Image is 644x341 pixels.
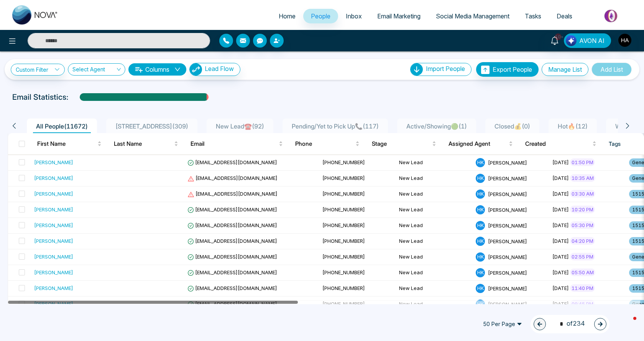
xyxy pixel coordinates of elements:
[488,159,527,165] span: [PERSON_NAME]
[174,66,181,72] span: down
[289,133,366,155] th: Phone
[289,122,382,130] span: Pending/Yet to Pick Up📞 ( 117 )
[493,66,532,73] span: Export People
[396,297,473,312] td: New Lead
[552,269,569,275] span: [DATE]
[488,269,527,275] span: [PERSON_NAME]
[491,122,533,130] span: Closed💰 ( 0 )
[426,65,465,72] span: Import People
[542,63,588,76] button: Manage List
[618,315,636,333] iframe: Intercom live chat
[579,36,605,45] span: AVON AI
[322,238,365,244] span: [PHONE_NUMBER]
[396,186,473,202] td: New Lead
[517,9,549,23] a: Tasks
[295,139,354,148] span: Phone
[488,175,527,181] span: [PERSON_NAME]
[186,63,240,76] a: Lead FlowLead Flow
[187,269,277,275] span: [EMAIL_ADDRESS][DOMAIN_NAME]
[34,174,73,182] div: [PERSON_NAME]
[570,253,595,260] span: 02:55 PM
[303,9,338,23] a: People
[476,221,485,230] span: H K
[476,237,485,246] span: H K
[187,285,277,291] span: [EMAIL_ADDRESS][DOMAIN_NAME]
[279,12,296,20] span: Home
[322,254,365,260] span: [PHONE_NUMBER]
[552,238,569,244] span: [DATE]
[322,191,365,197] span: [PHONE_NUMBER]
[570,174,595,182] span: 10:35 AM
[618,34,631,47] img: User Avatar
[187,254,277,260] span: [EMAIL_ADDRESS][DOMAIN_NAME]
[555,319,585,329] span: of 234
[428,9,517,23] a: Social Media Management
[476,284,485,293] span: H K
[205,65,234,72] span: Lead Flow
[570,237,595,245] span: 04:20 PM
[476,268,485,277] span: H K
[396,218,473,234] td: New Lead
[311,12,330,20] span: People
[476,189,485,199] span: H K
[570,206,595,213] span: 10:20 PM
[271,9,303,23] a: Home
[190,63,202,76] img: Lead Flow
[322,206,365,213] span: [PHONE_NUMBER]
[396,265,473,281] td: New Lead
[476,205,485,214] span: H K
[488,285,527,291] span: [PERSON_NAME]
[112,122,191,130] span: [STREET_ADDRESS] ( 309 )
[555,122,591,130] span: Hot🔥 ( 12 )
[12,5,58,25] img: Nova CRM Logo
[449,139,507,148] span: Assigned Agent
[549,9,580,23] a: Deals
[552,222,569,228] span: [DATE]
[552,206,569,213] span: [DATE]
[322,222,365,228] span: [PHONE_NUMBER]
[488,238,527,244] span: [PERSON_NAME]
[187,175,278,181] span: [EMAIL_ADDRESS][DOMAIN_NAME]
[570,269,595,276] span: 05:50 AM
[403,122,470,130] span: Active/Showing🟢 ( 1 )
[12,91,68,103] p: Email Statistics:
[519,133,602,155] th: Created
[442,133,519,155] th: Assigned Agent
[545,33,564,47] a: 10+
[566,35,577,46] img: Lead Flow
[436,12,509,20] span: Social Media Management
[37,139,96,148] span: First Name
[396,234,473,249] td: New Lead
[184,133,289,155] th: Email
[396,155,473,171] td: New Lead
[187,222,277,228] span: [EMAIL_ADDRESS][DOMAIN_NAME]
[322,159,365,165] span: [PHONE_NUMBER]
[33,122,91,130] span: All People ( 11672 )
[370,9,428,23] a: Email Marketing
[564,33,611,48] button: AVON AI
[31,133,108,155] th: First Name
[396,171,473,186] td: New Lead
[34,237,73,245] div: [PERSON_NAME]
[552,159,569,165] span: [DATE]
[187,191,278,197] span: [EMAIL_ADDRESS][DOMAIN_NAME]
[213,122,267,130] span: New Lead☎️ ( 92 )
[128,63,186,76] button: Columnsdown
[476,174,485,183] span: H K
[366,133,442,155] th: Stage
[570,158,595,166] span: 01:50 PM
[34,190,73,198] div: [PERSON_NAME]
[346,12,362,20] span: Inbox
[322,285,365,291] span: [PHONE_NUMBER]
[34,284,73,292] div: [PERSON_NAME]
[478,318,527,330] span: 50 Per Page
[372,139,430,148] span: Stage
[476,158,485,167] span: H K
[11,64,65,76] a: Custom Filter
[191,139,277,148] span: Email
[34,221,73,229] div: [PERSON_NAME]
[552,254,569,260] span: [DATE]
[552,191,569,197] span: [DATE]
[396,249,473,265] td: New Lead
[488,254,527,260] span: [PERSON_NAME]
